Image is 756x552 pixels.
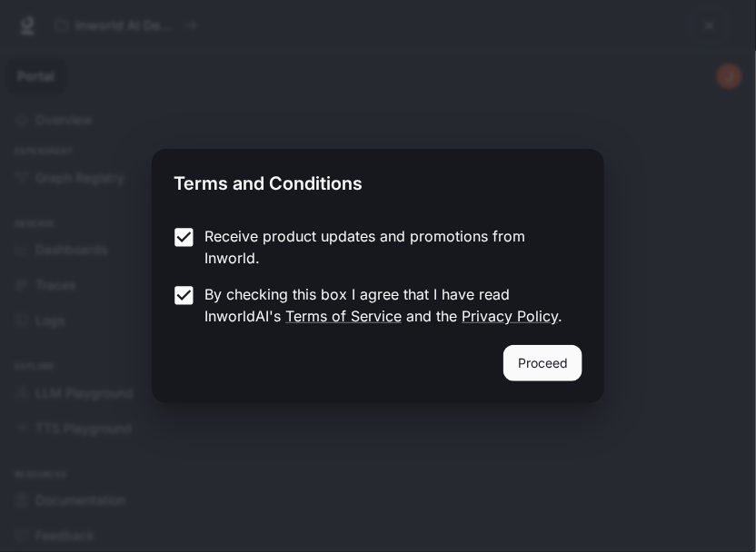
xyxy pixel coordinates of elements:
[462,307,558,325] a: Privacy Policy
[204,225,568,269] p: Receive product updates and promotions from Inworld.
[152,149,604,211] h2: Terms and Conditions
[503,345,582,381] button: Proceed
[204,283,568,327] p: By checking this box I agree that I have read InworldAI's and the .
[285,307,402,325] a: Terms of Service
